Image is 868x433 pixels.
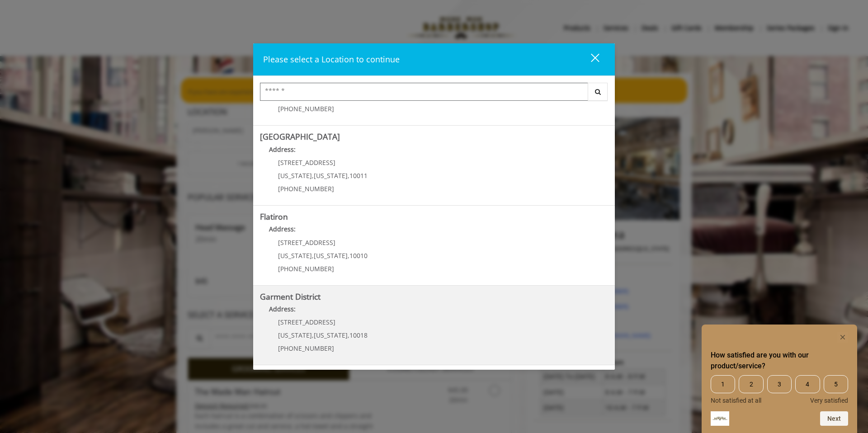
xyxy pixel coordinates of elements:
[263,54,400,65] span: Please select a Location to continue
[739,375,763,393] span: 2
[711,397,761,404] span: Not satisfied at all
[711,375,735,393] span: 1
[820,411,848,426] button: Next question
[260,83,588,101] input: Search Center
[711,332,848,426] div: How satisfied are you with our product/service? Select an option from 1 to 5, with 1 being Not sa...
[278,104,334,113] span: [PHONE_NUMBER]
[260,131,340,142] b: [GEOGRAPHIC_DATA]
[312,171,314,180] span: ,
[312,331,314,339] span: ,
[711,350,848,372] h2: How satisfied are you with our product/service? Select an option from 1 to 5, with 1 being Not sa...
[260,291,321,302] b: Garment District
[314,331,348,339] span: [US_STATE]
[278,238,335,247] span: [STREET_ADDRESS]
[349,171,368,180] span: 10011
[260,211,288,222] b: Flatiron
[269,305,296,313] b: Address:
[278,158,335,167] span: [STREET_ADDRESS]
[837,332,848,343] button: Hide survey
[278,184,334,193] span: [PHONE_NUMBER]
[349,331,368,339] span: 10018
[278,331,312,339] span: [US_STATE]
[711,375,848,404] div: How satisfied are you with our product/service? Select an option from 1 to 5, with 1 being Not sa...
[824,375,848,393] span: 5
[314,251,348,260] span: [US_STATE]
[278,344,334,353] span: [PHONE_NUMBER]
[278,171,312,180] span: [US_STATE]
[349,251,368,260] span: 10010
[580,53,599,66] div: close dialog
[269,145,296,154] b: Address:
[810,397,848,404] span: Very satisfied
[278,318,335,326] span: [STREET_ADDRESS]
[348,251,349,260] span: ,
[795,375,820,393] span: 4
[593,89,603,95] i: Search button
[348,331,349,339] span: ,
[278,264,334,273] span: [PHONE_NUMBER]
[574,50,605,69] button: close dialog
[269,225,296,233] b: Address:
[348,171,349,180] span: ,
[260,83,608,105] div: Center Select
[312,251,314,260] span: ,
[278,251,312,260] span: [US_STATE]
[767,375,792,393] span: 3
[314,171,348,180] span: [US_STATE]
